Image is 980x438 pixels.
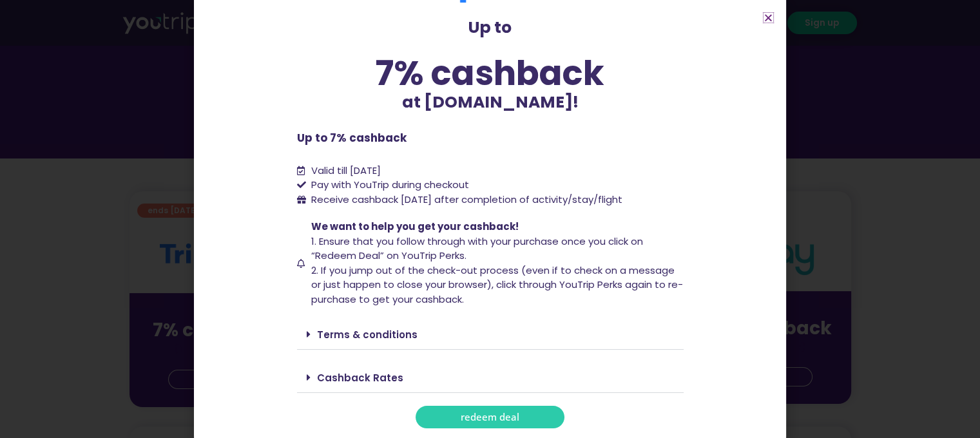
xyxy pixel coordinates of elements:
a: Terms & conditions [317,328,418,341]
span: Receive cashback [DATE] after completion of activity/stay/flight [311,193,622,206]
span: 1. Ensure that you follow through with your purchase once you click on “Redeem Deal” on YouTrip P... [311,234,643,263]
a: Cashback Rates [317,371,403,385]
a: redeem deal [416,406,564,428]
span: 2. If you jump out of the check-out process (even if to check on a message or just happen to clos... [311,263,683,306]
span: redeem deal [461,412,519,422]
span: Valid till [DATE] [311,164,381,177]
div: Cashback Rates [297,363,684,393]
div: 7% cashback [297,56,684,90]
div: Terms & conditions [297,319,684,350]
p: Up to [297,15,684,40]
b: Up to 7% cashback [297,130,407,146]
span: We want to help you get your cashback! [311,220,519,233]
span: Pay with YouTrip during checkout [308,178,469,193]
p: at [DOMAIN_NAME]! [297,90,684,115]
a: Close [764,13,773,23]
